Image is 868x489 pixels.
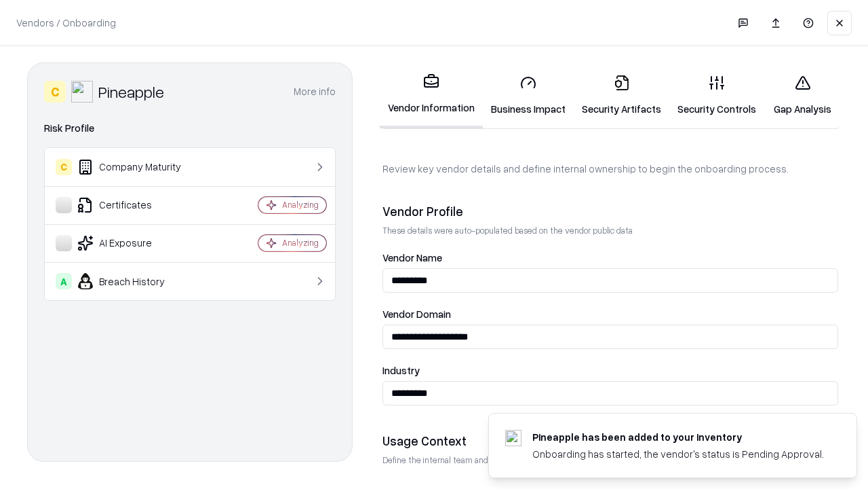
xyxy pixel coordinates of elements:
div: Onboarding has started, the vendor's status is Pending Approval. [532,447,824,461]
label: Vendor Name [382,253,838,263]
a: Business Impact [483,64,574,127]
div: C [56,159,72,175]
div: Certificates [56,197,218,213]
p: These details were auto-populated based on the vendor public data [382,225,838,236]
div: Pineapple has been added to your inventory [532,430,824,444]
div: C [44,81,66,103]
button: More info [294,79,336,104]
a: Security Artifacts [574,64,669,127]
a: Gap Analysis [764,64,841,127]
div: Risk Profile [44,120,336,137]
div: Vendor Profile [382,203,838,219]
a: Security Controls [669,64,764,127]
p: Review key vendor details and define internal ownership to begin the onboarding process. [382,162,838,176]
img: pineappleenergy.com [505,430,521,446]
p: Define the internal team and reason for using this vendor. This helps assess business relevance a... [382,454,838,466]
label: Vendor Domain [382,309,838,319]
div: Analyzing [282,199,319,211]
div: Pineapple [98,81,164,103]
div: AI Exposure [56,235,218,251]
div: Breach History [56,273,218,289]
div: Analyzing [282,237,319,249]
p: Vendors / Onboarding [16,16,116,30]
div: A [56,273,72,289]
img: Pineapple [71,81,93,103]
div: Usage Context [382,433,838,449]
div: Company Maturity [56,159,218,175]
a: Vendor Information [380,62,483,128]
label: Industry [382,365,838,376]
